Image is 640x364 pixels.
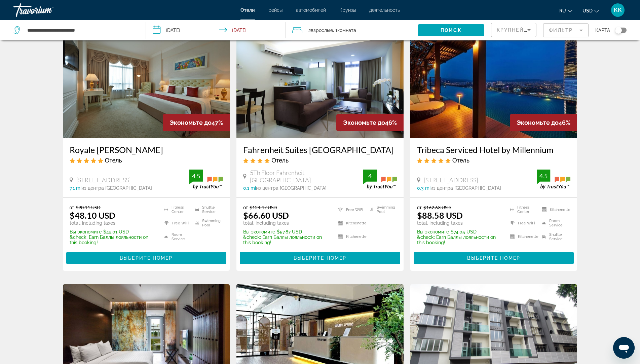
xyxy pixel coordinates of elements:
[335,218,367,228] li: Kitchenette
[609,3,627,17] button: User Menu
[70,205,74,210] span: от
[243,205,248,210] span: от
[81,185,152,191] span: из центра [GEOGRAPHIC_DATA]
[333,26,356,35] span: , 1
[506,232,538,242] li: Kitchenette
[66,253,227,261] a: Выберите номер
[189,170,223,189] img: trustyou-badge.svg
[417,234,502,245] p: &check; Earn Баллы лояльности on this booking!
[13,1,81,19] a: Travorium
[335,205,367,215] li: Free WiFi
[243,210,289,220] ins: $66.60 USD
[243,229,330,234] p: $57.87 USD
[367,205,397,215] li: Swimming Pool
[70,156,223,164] div: 5 star Hotel
[70,220,156,226] p: total, including taxes
[170,119,212,126] span: Экономьте до
[613,337,635,359] iframe: Кнопка запуска окна обмена сообщениями
[243,156,397,164] div: 4 star Hotel
[441,28,462,33] span: Поиск
[538,218,570,228] li: Room Service
[417,229,449,234] span: Вы экономите
[256,185,327,191] span: из центра [GEOGRAPHIC_DATA]
[296,7,326,13] a: автомобилей
[294,255,346,261] span: Выберите номер
[343,119,385,126] span: Экономьте до
[268,7,283,13] a: рейсы
[417,205,422,210] span: от
[543,23,589,38] button: Filter
[70,229,156,234] p: $42.01 USD
[70,145,223,155] a: Royale [PERSON_NAME]
[423,205,451,210] del: $162.63 USD
[286,20,418,40] button: Travelers: 2 adults, 0 children
[240,7,255,13] a: Отели
[414,252,574,264] button: Выберите номер
[417,156,571,164] div: 5 star Hotel
[163,114,230,131] div: 47%
[243,229,275,234] span: Вы экономите
[414,253,574,261] a: Выберите номер
[120,255,173,261] span: Выберите номер
[76,205,101,210] del: $90.11 USD
[271,156,289,164] span: Отель
[146,20,285,40] button: Check-in date: Sep 22, 2025 Check-out date: Sep 23, 2025
[418,24,484,36] button: Поиск
[510,114,577,131] div: 46%
[582,8,593,13] span: USD
[63,30,230,138] img: Hotel image
[369,7,400,13] a: деятельность
[70,210,115,220] ins: $48.10 USD
[161,218,192,228] li: Free WiFi
[559,8,566,13] span: ru
[243,234,330,245] p: &check; Earn Баллы лояльности on this booking!
[243,145,397,155] a: Fahrenheit Suites [GEOGRAPHIC_DATA]
[311,28,333,33] span: Взрослые
[76,176,130,184] span: [STREET_ADDRESS]
[192,205,223,215] li: Shuttle Service
[336,114,404,131] div: 46%
[250,169,363,184] span: 5Th Floor Fahrenheit [GEOGRAPHIC_DATA]
[537,170,570,189] img: trustyou-badge.svg
[417,185,430,191] span: 0.3 mi
[538,232,570,242] li: Shuttle Service
[161,232,192,242] li: Room Service
[506,218,538,228] li: Free WiFi
[243,185,256,191] span: 0.1 mi
[66,252,227,264] button: Выберите номер
[467,255,520,261] span: Выберите номер
[538,205,570,215] li: Kitchenette
[192,218,223,228] li: Swimming Pool
[339,7,356,13] span: Круизы
[559,6,572,15] button: Change language
[417,210,463,220] ins: $88.58 USD
[70,229,102,234] span: Вы экономите
[610,27,627,33] button: Toggle map
[240,253,400,261] a: Выберите номер
[497,26,531,34] mat-select: Sort by
[417,220,502,226] p: total, including taxes
[417,145,571,155] a: Tribeca Serviced Hotel by Millennium
[337,28,356,33] span: Комната
[189,172,203,180] div: 4.5
[250,205,277,210] del: $124.47 USD
[452,156,469,164] span: Отель
[517,119,559,126] span: Экономьте до
[236,30,404,138] a: Hotel image
[70,234,156,245] p: &check; Earn Баллы лояльности on this booking!
[614,7,622,13] span: KK
[497,27,578,33] span: Крупнейшие сбережения
[363,170,397,189] img: trustyou-badge.svg
[308,26,333,35] span: 2
[582,6,599,15] button: Change currency
[410,30,577,138] a: Hotel image
[417,229,502,234] p: $74.05 USD
[105,156,122,164] span: Отель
